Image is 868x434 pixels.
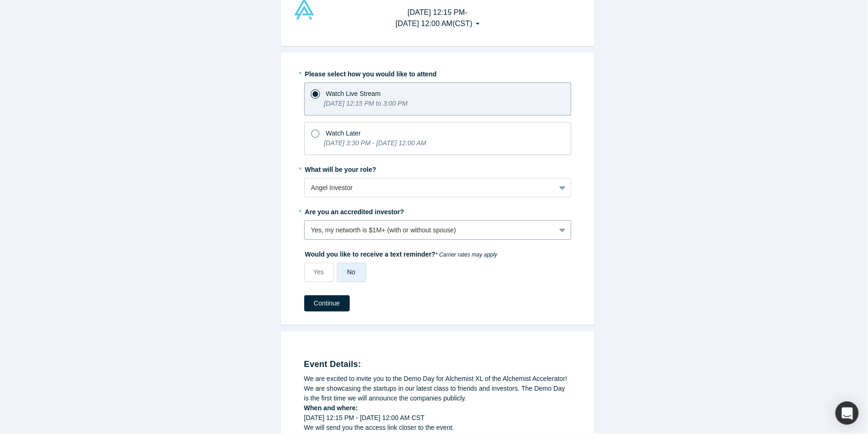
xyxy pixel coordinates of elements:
[324,139,427,147] i: [DATE] 3:30 PM - [DATE] 12:00 AM
[347,268,355,276] span: No
[326,90,381,97] span: Watch Live Stream
[304,374,571,384] div: We are excited to invite you to the Demo Day for Alchemist XL of the Alchemist Accelerator!
[326,129,361,137] span: Watch Later
[304,359,361,369] strong: Event Details:
[314,268,324,276] span: Yes
[386,4,489,33] button: [DATE] 12:15 PM-[DATE] 12:00 AM(CST)
[304,413,571,423] div: [DATE] 12:15 PM - [DATE] 12:00 AM CST
[304,295,350,312] button: Continue
[311,225,549,235] div: Yes, my networth is $1M+ (with or without spouse)
[304,246,571,259] label: Would you like to receive a text reminder?
[304,404,358,412] strong: When and where:
[304,204,571,217] label: Are you an accredited investor?
[324,100,407,107] i: [DATE] 12:15 PM to 3:00 PM
[304,66,571,79] label: Please select how you would like to attend
[304,162,571,175] label: What will be your role?
[304,423,571,433] div: We will send you the access link closer to the event.
[435,251,497,258] em: * Carrier rates may apply
[304,384,571,403] div: We are showcasing the startups in our latest class to friends and investors. The Demo Day is the ...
